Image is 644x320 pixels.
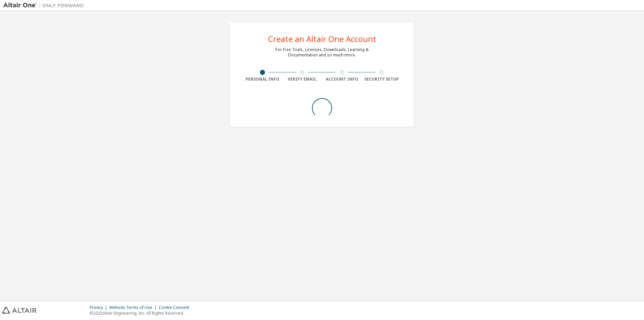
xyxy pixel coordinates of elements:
[90,305,109,310] div: Privacy
[322,77,362,82] div: Account Info
[362,77,402,82] div: Security Setup
[2,307,37,314] img: altair_logo.svg
[109,305,159,310] div: Website Terms of Use
[90,310,193,316] p: © 2025 Altair Engineering, Inc. All Rights Reserved.
[282,77,322,82] div: Verify Email
[275,47,369,58] div: For Free Trials, Licenses, Downloads, Learning & Documentation and so much more.
[268,35,376,43] div: Create an Altair One Account
[243,77,282,82] div: Personal Info
[3,2,87,9] img: Altair One
[159,305,193,310] div: Cookie Consent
